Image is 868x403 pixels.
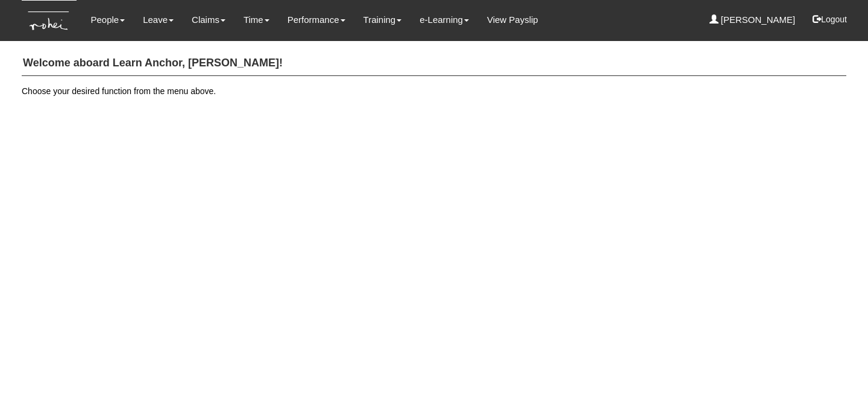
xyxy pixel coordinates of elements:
a: Performance [288,6,345,34]
p: Choose your desired function from the menu above. [22,85,846,97]
a: Time [244,6,269,34]
a: Claims [192,6,225,34]
a: People [90,6,125,34]
h4: Welcome aboard Learn Anchor, [PERSON_NAME]! [22,51,846,76]
button: Logout [804,5,855,34]
img: KTs7HI1dOZG7tu7pUkOpGGQAiEQAiEQAj0IhBB1wtXDg6BEAiBEAiBEAiB4RGIoBtemSRFIRACIRACIRACIdCLQARdL1w5OAR... [22,1,77,41]
a: e-Learning [420,6,469,34]
a: Leave [143,6,174,34]
a: [PERSON_NAME] [709,6,796,34]
a: View Payslip [487,6,538,34]
a: Training [363,6,402,34]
